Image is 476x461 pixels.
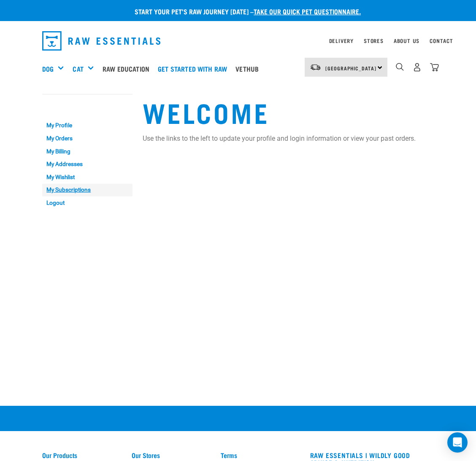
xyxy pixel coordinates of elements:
a: My Wishlist [42,171,133,184]
a: Contact [430,39,453,42]
a: Vethub [233,52,265,86]
img: home-icon@2x.png [430,63,439,72]
a: Raw Education [100,52,156,86]
a: Logout [42,196,133,209]
a: Get started with Raw [156,52,233,86]
div: Open Intercom Messenger [447,432,468,453]
span: [GEOGRAPHIC_DATA] [325,67,376,70]
a: Our Stores [132,451,211,459]
p: Use the links to the left to update your profile and login information or view your past orders. [143,134,434,144]
a: My Billing [42,145,133,158]
a: My Subscriptions [42,184,133,197]
a: Terms [221,451,300,459]
a: take our quick pet questionnaire. [254,9,361,13]
a: About Us [394,39,419,42]
nav: dropdown navigation [35,28,441,54]
img: home-icon-1@2x.png [396,63,404,71]
h1: Welcome [143,96,434,127]
a: Delivery [329,39,354,42]
a: My Account [42,102,83,106]
a: Stores [364,39,384,42]
a: Our Products [42,451,122,459]
img: Raw Essentials Logo [42,31,160,51]
a: My Addresses [42,158,133,171]
a: Cat [73,64,83,74]
a: My Orders [42,132,133,145]
a: Dog [42,64,54,74]
a: My Profile [42,119,133,132]
img: van-moving.png [310,64,321,71]
img: user.png [413,63,422,72]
